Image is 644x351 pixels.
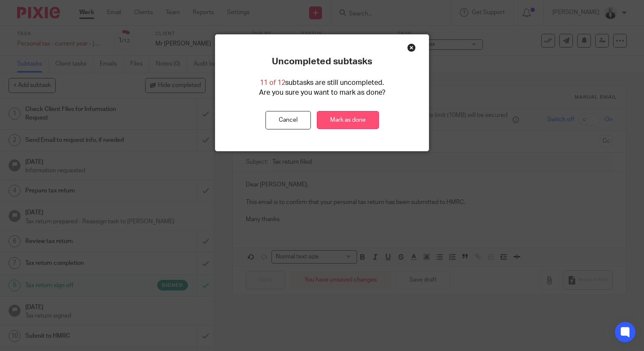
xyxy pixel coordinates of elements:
[272,56,372,67] p: Uncompleted subtasks
[260,79,285,86] span: 11 of 12
[407,43,416,52] div: Close this dialog window
[265,111,311,129] button: Cancel
[317,111,379,129] a: Mark as done
[259,88,385,98] p: Are you sure you want to mark as done?
[260,78,384,88] p: subtasks are still uncompleted.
